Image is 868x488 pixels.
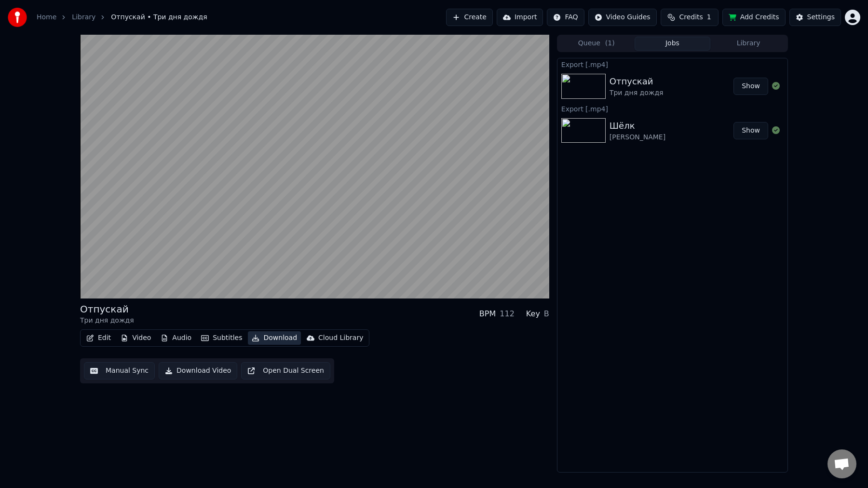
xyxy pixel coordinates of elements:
span: ( 1 ) [605,39,615,48]
button: Import [497,9,543,26]
div: Cloud Library [318,333,363,343]
button: Download [248,331,301,345]
div: Три дня дождя [80,316,134,325]
div: Три дня дождя [610,88,664,98]
button: Show [733,122,768,139]
a: Library [72,13,95,22]
button: Settings [789,9,841,26]
button: Download Video [159,362,237,380]
button: Add Credits [722,9,786,26]
span: Credits [679,13,703,22]
div: Settings [807,13,835,22]
div: Шёлк [610,119,665,133]
button: Credits1 [661,9,719,26]
button: Jobs [635,37,711,51]
span: 1 [707,13,711,22]
div: Export [.mp4] [557,103,787,114]
button: Library [710,37,787,51]
button: Queue [558,37,635,51]
div: Export [.mp4] [557,58,787,70]
button: Edit [82,331,115,345]
nav: breadcrumb [37,13,207,22]
button: FAQ [547,9,584,26]
div: B [544,308,549,320]
a: Home [37,13,56,22]
div: Отпускай [80,302,134,316]
button: Manual Sync [84,362,155,380]
div: 112 [500,308,515,320]
div: Key [526,308,540,320]
button: Video [117,331,155,345]
button: Audio [157,331,195,345]
div: Отпускай [610,75,664,88]
span: Отпускай • Три дня дождя [111,13,207,22]
div: Open chat [827,449,856,478]
button: Video Guides [588,9,657,26]
div: [PERSON_NAME] [610,133,665,142]
button: Open Dual Screen [241,362,330,380]
button: Show [733,78,768,95]
button: Subtitles [197,331,246,345]
button: Create [446,9,493,26]
div: BPM [479,308,496,320]
img: youka [8,8,27,27]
